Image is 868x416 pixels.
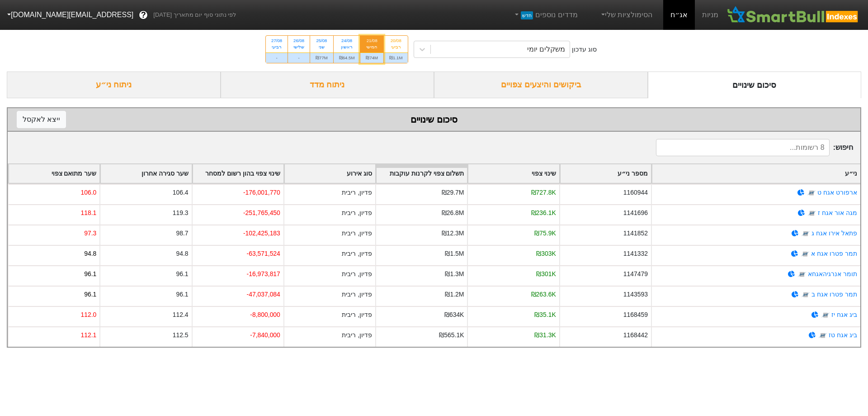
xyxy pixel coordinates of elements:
div: 1168459 [623,310,648,320]
div: 106.4 [173,188,189,197]
div: -47,037,084 [247,290,280,299]
div: ₪74M [360,53,383,63]
button: ייצא לאקסל [17,111,66,128]
a: תמר פטרו אגח ב [811,291,857,298]
div: ₪1.5M [445,249,464,258]
span: חיפוש : [656,139,853,156]
img: tase link [821,311,830,320]
img: tase link [807,188,816,197]
div: Toggle SortBy [193,164,283,183]
a: פתאל אירו אגח ג [811,230,857,237]
div: Toggle SortBy [376,164,467,183]
div: סיכום שינויים [17,113,851,126]
div: Toggle SortBy [9,164,99,183]
div: 20/08 [389,38,402,44]
img: tase link [801,249,810,258]
div: 1143593 [623,290,648,299]
div: 21/08 [366,38,378,44]
div: 112.5 [173,330,189,340]
div: - [266,53,288,63]
div: ₪1.2M [445,290,464,299]
div: 96.1 [176,290,188,299]
div: פדיון, ריבית [342,188,372,197]
input: 8 רשומות... [656,139,830,156]
div: ₪64.5M [334,53,360,63]
div: ₪12.3M [442,229,464,238]
span: לפי נתוני סוף יום מתאריך [DATE] [153,10,236,19]
div: משקלים יומי [527,44,565,55]
div: ₪1.3M [445,269,464,279]
div: 98.7 [176,229,188,238]
a: מגה אור אגח ז [818,209,857,216]
div: 94.8 [176,249,188,258]
div: ראשון [339,44,355,50]
div: 27/08 [271,38,282,44]
a: ביג אגח טז [829,331,857,339]
div: רביעי [271,44,282,50]
div: פדיון, ריבית [342,310,372,320]
div: 1141852 [623,229,648,238]
a: הסימולציות שלי [596,6,656,24]
div: ניתוח ני״ע [7,72,221,98]
div: ₪263.6K [531,290,556,299]
div: 24/08 [339,38,355,44]
div: 106.0 [80,188,96,197]
div: Toggle SortBy [560,164,651,183]
div: - [288,53,310,63]
div: 97.3 [84,229,96,238]
div: ₪77M [310,53,333,63]
div: פדיון, ריבית [342,290,372,299]
img: tase link [807,209,816,218]
div: 96.1 [84,290,96,299]
div: ₪565.1K [439,330,464,340]
div: 96.1 [84,269,96,279]
div: פדיון, ריבית [342,269,372,279]
div: ₪727.8K [531,188,556,197]
div: ניתוח מדד [221,72,434,98]
div: -102,425,183 [243,229,280,238]
span: ? [141,9,146,21]
div: ₪26.8M [442,208,464,218]
div: 1147479 [623,269,648,279]
div: ₪634K [444,310,464,320]
div: פדיון, ריבית [342,330,372,340]
img: tase link [818,331,827,340]
div: 25/08 [316,38,328,44]
div: 1141332 [623,249,648,258]
div: שני [316,44,328,50]
div: 118.1 [80,208,96,218]
div: Toggle SortBy [468,164,559,183]
div: ₪1.1M [384,53,408,63]
div: -251,765,450 [243,208,280,218]
img: tase link [801,290,810,299]
div: שלישי [293,44,304,50]
div: חמישי [366,44,378,50]
a: תמר פטרו אגח א [811,250,857,257]
a: תומר אנרגיהאגחא [808,270,857,277]
div: 1160944 [623,188,648,197]
div: Toggle SortBy [652,164,860,183]
div: ₪31.3K [534,330,556,340]
div: 26/08 [293,38,304,44]
div: -16,973,817 [247,269,280,279]
div: -8,800,000 [250,310,280,320]
div: ₪75.9K [534,229,556,238]
div: פדיון, ריבית [342,229,372,238]
div: ₪29.7M [442,188,464,197]
div: -63,571,524 [247,249,280,258]
div: ₪303K [536,249,556,258]
div: 1141696 [623,208,648,218]
div: Toggle SortBy [100,164,191,183]
div: פדיון, ריבית [342,249,372,258]
div: ביקושים והיצעים צפויים [434,72,648,98]
a: מדדים נוספיםחדש [509,6,581,24]
div: Toggle SortBy [284,164,375,183]
div: סוג עדכון [572,45,597,54]
div: פדיון, ריבית [342,208,372,218]
div: 1168442 [623,330,648,340]
div: 112.0 [80,310,96,320]
div: ₪35.1K [534,310,556,320]
div: ₪236.1K [531,208,556,218]
div: סיכום שינויים [648,72,862,98]
span: חדש [521,11,533,19]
